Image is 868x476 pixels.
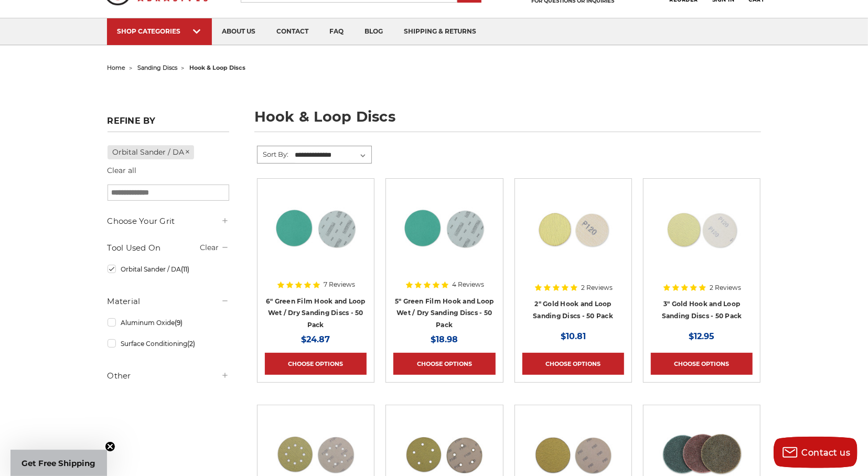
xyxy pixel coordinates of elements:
h5: Choose Your Grit [108,215,229,228]
a: 6" Green Film Hook and Loop Wet / Dry Sanding Discs - 50 Pack [266,297,366,329]
a: faq [319,18,355,45]
button: Contact us [774,437,858,468]
a: 6-inch 60-grit green film hook and loop sanding discs with fast cutting aluminum oxide for coarse... [265,186,367,288]
img: 3 inch gold hook and loop sanding discs [660,186,744,270]
a: Aluminum Oxide [108,313,229,332]
img: 6-inch 60-grit green film hook and loop sanding discs with fast cutting aluminum oxide for coarse... [274,186,358,270]
h5: Material [108,295,229,308]
h5: Tool Used On [108,242,229,254]
span: hook & loop discs [190,64,246,71]
span: (11) [181,265,189,273]
a: shipping & returns [394,18,487,45]
a: Side-by-side 5-inch green film hook and loop sanding disc p60 grit and loop back [393,186,495,288]
a: 2 inch hook loop sanding discs gold [522,186,624,288]
a: 2" Gold Hook and Loop Sanding Discs - 50 Pack [533,300,613,320]
a: blog [355,18,394,45]
a: 3" Gold Hook and Loop Sanding Discs - 50 Pack [662,300,742,320]
span: $10.81 [561,331,586,341]
span: $12.95 [689,331,715,341]
span: (2) [187,340,195,348]
span: $18.98 [431,334,458,344]
span: Get Free Shipping [22,458,96,468]
button: Close teaser [105,441,115,452]
a: contact [266,18,319,45]
img: Side-by-side 5-inch green film hook and loop sanding disc p60 grit and loop back [402,186,486,270]
span: 2 Reviews [710,285,741,291]
a: Orbital Sander / DA [108,145,195,159]
span: $24.87 [301,334,330,344]
label: Sort By: [258,146,289,162]
select: Sort By: [294,147,372,163]
a: Clear all [108,166,137,175]
a: Choose Options [265,353,367,375]
a: about us [212,18,266,45]
span: (9) [175,319,183,327]
a: Choose Options [522,353,624,375]
a: home [108,64,126,71]
a: Surface Conditioning [108,334,229,353]
a: Clear [200,243,219,252]
span: Contact us [802,448,851,458]
h5: Other [108,370,229,382]
a: 5" Green Film Hook and Loop Wet / Dry Sanding Discs - 50 Pack [395,297,494,329]
h1: hook & loop discs [254,110,761,132]
div: Get Free ShippingClose teaser [10,450,107,476]
img: 2 inch hook loop sanding discs gold [531,186,615,270]
a: Orbital Sander / DA [108,260,229,278]
a: Choose Options [393,353,495,375]
h5: Refine by [108,116,229,132]
a: sanding discs [138,64,178,71]
a: Choose Options [651,353,753,375]
div: SHOP CATEGORIES [117,27,201,35]
span: 2 Reviews [581,285,613,291]
a: 3 inch gold hook and loop sanding discs [651,186,753,288]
